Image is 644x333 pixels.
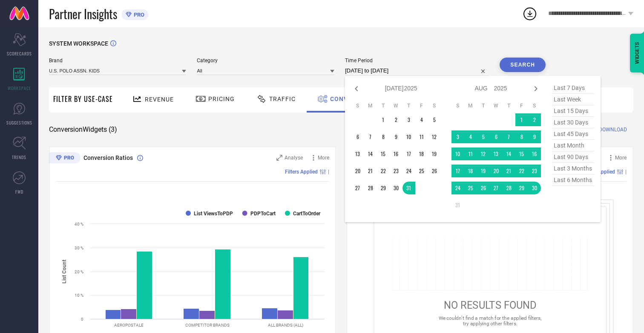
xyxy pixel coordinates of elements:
[615,155,627,161] span: More
[75,246,83,250] text: 30 %
[364,182,377,194] td: Mon Jul 28 2025
[443,299,536,311] span: NO RESULTS FOUND
[477,165,490,177] td: Tue Aug 19 2025
[528,165,541,177] td: Sat Aug 23 2025
[451,102,464,109] th: Sunday
[49,152,80,165] div: Premium
[61,259,67,283] tspan: List Count
[490,182,503,194] td: Wed Aug 27 2025
[364,165,377,177] td: Mon Jul 21 2025
[351,130,364,143] td: Sun Jul 06 2025
[552,128,594,140] span: last 45 days
[552,140,594,151] span: last month
[552,94,594,105] span: last week
[377,130,390,143] td: Tue Jul 08 2025
[438,315,541,327] span: We couldn’t find a match for the applied filters, try applying other filters.
[464,165,477,177] td: Mon Aug 18 2025
[276,155,282,161] svg: Zoom
[428,148,441,160] td: Sat Jul 19 2025
[599,125,627,134] span: DOWNLOAD
[451,148,464,160] td: Sun Aug 10 2025
[515,148,528,160] td: Fri Aug 15 2025
[415,148,428,160] td: Fri Jul 18 2025
[390,182,402,194] td: Wed Jul 30 2025
[490,130,503,143] td: Wed Aug 06 2025
[81,317,83,321] text: 0
[531,84,541,94] div: Next month
[49,40,108,47] span: SYSTEM WORKSPACE
[402,165,415,177] td: Thu Jul 24 2025
[185,323,230,327] text: COMPETITOR BRANDS
[528,102,541,109] th: Saturday
[402,113,415,126] td: Thu Jul 03 2025
[490,165,503,177] td: Wed Aug 20 2025
[197,58,334,64] span: Category
[75,293,83,298] text: 10 %
[503,102,515,109] th: Thursday
[402,130,415,143] td: Thu Jul 10 2025
[377,165,390,177] td: Tue Jul 22 2025
[15,188,23,195] span: FWD
[490,148,503,160] td: Wed Aug 13 2025
[293,211,321,217] text: CartToOrder
[377,113,390,126] td: Tue Jul 01 2025
[528,113,541,126] td: Sat Aug 02 2025
[552,174,594,186] span: last 6 months
[515,102,528,109] th: Friday
[390,113,402,126] td: Wed Jul 02 2025
[364,130,377,143] td: Mon Jul 07 2025
[49,125,117,134] span: Conversion Widgets ( 3 )
[451,182,464,194] td: Sun Aug 24 2025
[330,96,371,102] span: Conversion
[377,102,390,109] th: Tuesday
[269,96,296,102] span: Traffic
[428,130,441,143] td: Sat Jul 12 2025
[285,155,303,161] span: Analyse
[522,6,538,21] div: Open download list
[477,182,490,194] td: Tue Aug 26 2025
[464,148,477,160] td: Mon Aug 11 2025
[428,113,441,126] td: Sat Jul 05 2025
[114,323,144,327] text: AEROPOSTALE
[503,165,515,177] td: Thu Aug 21 2025
[268,323,303,327] text: ALL BRANDS (ALL)
[345,58,489,64] span: Time Period
[415,113,428,126] td: Fri Jul 04 2025
[464,130,477,143] td: Mon Aug 04 2025
[464,182,477,194] td: Mon Aug 25 2025
[318,155,329,161] span: More
[515,113,528,126] td: Fri Aug 01 2025
[528,182,541,194] td: Sat Aug 30 2025
[477,102,490,109] th: Tuesday
[503,130,515,143] td: Thu Aug 07 2025
[402,182,415,194] td: Thu Jul 31 2025
[328,169,329,175] span: |
[390,165,402,177] td: Wed Jul 23 2025
[208,96,235,102] span: Pricing
[364,102,377,109] th: Monday
[49,5,117,23] span: Partner Insights
[415,165,428,177] td: Fri Jul 25 2025
[83,154,133,161] span: Conversion Ratios
[53,94,113,104] span: Filter By Use-Case
[428,102,441,109] th: Saturday
[390,130,402,143] td: Wed Jul 09 2025
[345,66,489,76] input: Select time period
[552,151,594,163] span: last 90 days
[515,182,528,194] td: Fri Aug 29 2025
[351,165,364,177] td: Sun Jul 20 2025
[377,148,390,160] td: Tue Jul 15 2025
[6,119,32,126] span: SUGGESTIONS
[515,165,528,177] td: Fri Aug 22 2025
[625,169,627,175] span: |
[12,154,26,160] span: TRENDS
[528,130,541,143] td: Sat Aug 09 2025
[351,148,364,160] td: Sun Jul 13 2025
[552,117,594,128] span: last 30 days
[552,105,594,117] span: last 15 days
[515,130,528,143] td: Fri Aug 08 2025
[451,199,464,211] td: Sun Aug 31 2025
[194,211,233,217] text: List ViewsToPDP
[250,211,276,217] text: PDPToCart
[390,102,402,109] th: Wednesday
